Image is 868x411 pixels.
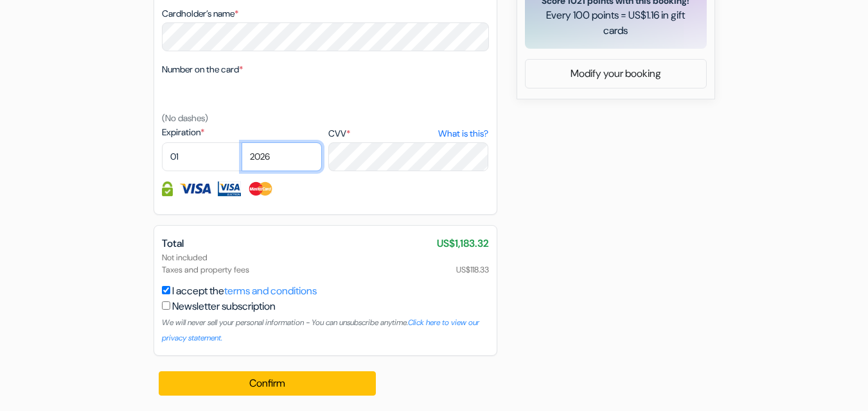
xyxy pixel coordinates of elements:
[159,371,376,396] button: Confirm
[224,284,317,298] a: terms and conditions
[162,112,208,124] small: (No dashes)
[162,317,479,343] a: Click here to view our privacy statement.
[162,63,243,76] label: Number on the card
[162,7,238,21] label: Cardholder’s name
[162,317,479,343] small: We will never sell your personal information - You can unsubscribe anytime.
[437,236,489,251] span: US$1,183.32
[162,251,489,276] div: Not included Taxes and property fees
[162,237,184,250] span: Total
[162,126,322,139] label: Expiration
[456,264,489,276] span: US$118.33
[247,181,274,196] img: Master Card
[328,127,488,140] label: CVV
[172,299,276,314] label: Newsletter subscription
[540,8,691,38] span: Every 100 points = US$1.16 in gift cards
[218,181,241,196] img: Visa Electron
[179,181,211,196] img: Visa
[526,62,706,86] a: Modify your booking
[438,127,488,140] a: What is this?
[172,283,317,299] label: I accept the
[162,181,173,196] img: Credit card information fully secured and encrypted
